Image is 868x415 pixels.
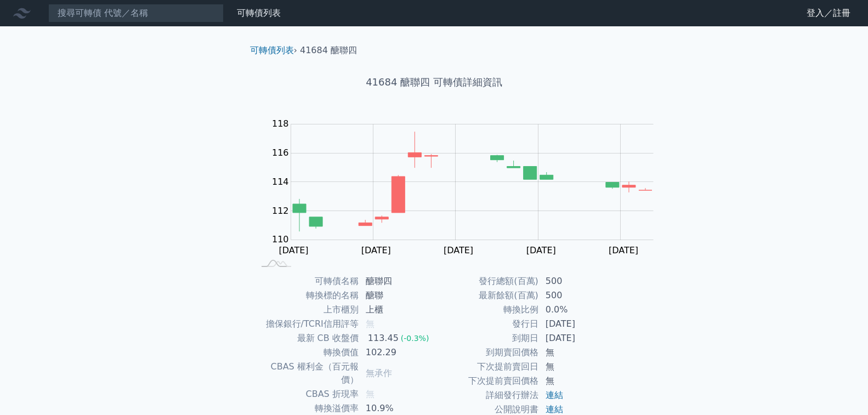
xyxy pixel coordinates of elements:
[434,360,539,374] td: 下次提前賣回日
[250,44,297,57] li: ›
[539,274,614,288] td: 500
[272,118,289,129] tspan: 118
[254,303,359,317] td: 上市櫃別
[254,317,359,331] td: 擔保銀行/TCRI信用評等
[359,288,434,303] td: 醣聯
[254,387,359,401] td: CBAS 折現率
[539,345,614,360] td: 無
[361,245,391,255] tspan: [DATE]
[798,4,859,22] a: 登入／註冊
[434,345,539,360] td: 到期賣回價格
[434,388,539,402] td: 詳細發行辦法
[526,245,556,255] tspan: [DATE]
[539,360,614,374] td: 無
[272,206,289,216] tspan: 112
[609,245,638,255] tspan: [DATE]
[359,345,434,360] td: 102.29
[272,147,289,158] tspan: 116
[254,288,359,303] td: 轉換標的名稱
[300,44,357,57] li: 41684 醣聯四
[272,234,289,245] tspan: 110
[366,368,392,378] span: 無承作
[546,390,563,400] a: 連結
[539,374,614,388] td: 無
[434,374,539,388] td: 下次提前賣回價格
[539,303,614,317] td: 0.0%
[48,4,224,22] input: 搜尋可轉債 代號／名稱
[434,288,539,303] td: 最新餘額(百萬)
[359,303,434,317] td: 上櫃
[444,245,473,255] tspan: [DATE]
[546,404,563,414] a: 連結
[401,334,429,343] span: (-0.3%)
[250,45,294,55] a: 可轉債列表
[434,274,539,288] td: 發行總額(百萬)
[539,331,614,345] td: [DATE]
[359,274,434,288] td: 醣聯四
[254,345,359,360] td: 轉換價值
[254,360,359,387] td: CBAS 權利金（百元報價）
[272,177,289,187] tspan: 114
[539,317,614,331] td: [DATE]
[266,118,670,255] g: Chart
[279,245,309,255] tspan: [DATE]
[254,331,359,345] td: 最新 CB 收盤價
[434,331,539,345] td: 到期日
[366,332,401,345] div: 113.45
[539,288,614,303] td: 500
[434,317,539,331] td: 發行日
[237,8,281,18] a: 可轉債列表
[241,75,627,90] h1: 41684 醣聯四 可轉債詳細資訊
[434,303,539,317] td: 轉換比例
[366,389,375,399] span: 無
[254,274,359,288] td: 可轉債名稱
[366,319,375,329] span: 無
